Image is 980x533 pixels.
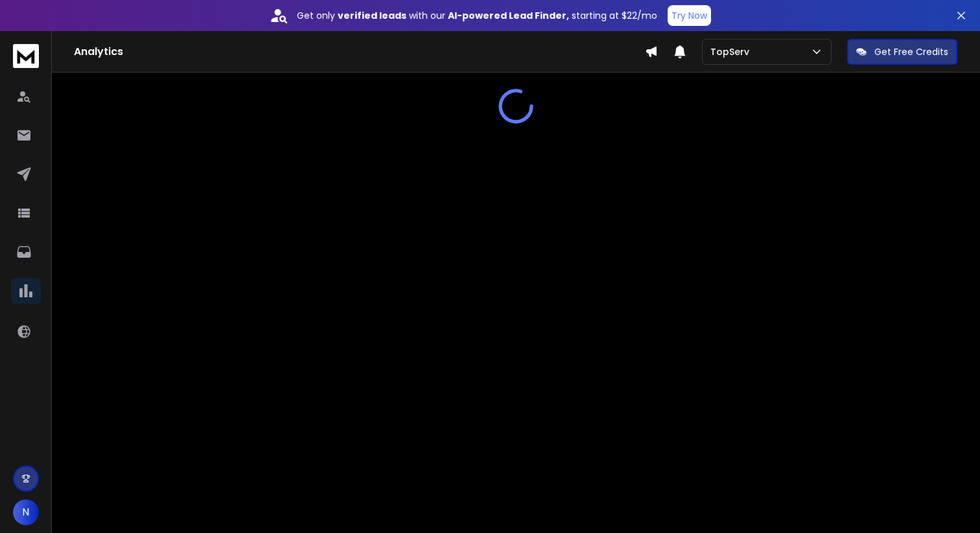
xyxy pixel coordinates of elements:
p: Get Free Credits [874,45,948,58]
button: N [13,499,39,525]
button: Try Now [668,5,711,26]
img: logo [13,44,39,68]
strong: verified leads [338,9,406,22]
p: Try Now [671,9,707,22]
h1: Analytics [74,44,645,60]
button: Get Free Credits [847,39,957,65]
p: Get only with our starting at $22/mo [297,9,657,22]
strong: AI-powered Lead Finder, [448,9,569,22]
p: TopServ [710,45,754,58]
